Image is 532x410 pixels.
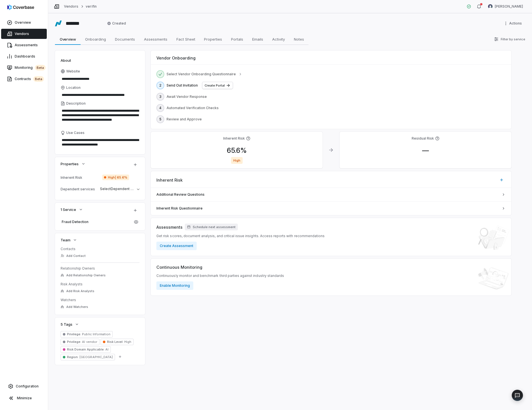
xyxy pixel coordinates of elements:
[61,298,139,302] dt: Watchers
[100,187,145,191] span: Select Dependent services
[61,247,139,251] dt: Contacts
[66,85,81,90] span: Location
[33,76,44,82] span: beta
[156,281,193,290] button: Enable Monitoring
[64,4,78,9] a: Vendors
[61,75,130,83] input: Website
[15,54,35,59] span: Dashboards
[156,192,499,197] span: Additional Review Questions
[15,20,31,25] span: Overview
[15,32,29,36] span: Vendors
[202,36,224,43] span: Properties
[229,36,245,43] span: Portals
[185,224,238,230] button: Schedule next assessment
[270,36,287,43] span: Activity
[59,159,87,169] button: Properties
[81,332,110,336] span: Public Information
[61,136,139,149] textarea: Use Cases
[107,340,123,344] span: Risk Level :
[167,72,236,76] span: Select Vendor Onboarding Questionnaire
[61,207,76,212] span: 1 Service
[7,5,34,10] img: Coverbase logo
[79,355,113,359] span: [GEOGRAPHIC_DATA]
[81,340,97,344] span: AI vendor
[156,234,325,238] span: Get risk scores, document analysis, and critical issue insights. Access reports with recommendations
[66,289,94,293] span: Add Risk Analysts
[159,117,161,122] span: 5
[151,201,511,215] a: Inherent Risk Questionnaire
[61,237,70,243] span: Team
[59,251,87,261] button: Add Contact
[105,347,108,351] span: AI
[159,106,161,110] span: 4
[61,175,100,180] div: Inherent Risk
[502,19,525,28] button: More actions
[86,4,96,9] a: verifin
[66,101,86,106] span: Description
[61,91,139,99] input: Location
[61,58,71,63] span: About
[83,36,108,43] span: Onboarding
[193,225,236,229] span: Schedule next assessment
[1,74,47,84] a: Contractsbeta
[1,17,47,28] a: Overview
[66,69,80,74] span: Website
[151,188,511,201] a: Additional Review Questions
[57,36,78,43] span: Overview
[66,131,85,135] span: Use Cases
[292,36,306,43] span: Notes
[159,94,161,99] span: 3
[1,40,47,50] a: Assessments
[223,136,245,141] h4: Inherent Risk
[113,36,137,43] span: Documents
[66,305,88,309] span: Add Watchers
[61,322,72,327] span: 5 Tags
[35,65,46,70] span: beta
[17,396,32,400] span: Minimize
[61,266,139,271] dt: Relationship Owners
[488,4,493,9] img: Amanda Pettenati avatar
[1,63,47,73] a: Monitoringbeta
[15,43,38,47] span: Assessments
[15,65,46,70] span: Monitoring
[495,4,523,9] span: [PERSON_NAME]
[102,175,129,180] span: High | 65.6%
[412,136,434,141] h4: Residual Risk
[156,224,183,230] span: Assessments
[67,340,81,344] span: Privilege :
[159,83,161,88] span: 2
[222,146,251,155] span: 65.6 %
[61,161,79,166] span: Properties
[485,2,526,11] button: Amanda Pettenati avatar[PERSON_NAME]
[492,34,527,44] button: Filter by service
[156,177,183,183] span: Inherent Risk
[16,384,39,389] span: Configuration
[418,146,433,155] span: —
[15,76,44,82] span: Contracts
[231,157,243,164] span: High
[156,206,499,211] span: Inherent Risk Questionnaire
[61,107,139,128] textarea: Description
[1,51,47,61] a: Dashboards
[2,393,46,404] button: Minimize
[142,36,170,43] span: Assessments
[202,82,233,89] button: Create Portal
[59,319,81,329] button: 5 Tags
[67,347,105,351] span: Risk Domain Applicable :
[62,220,130,224] span: Fraud Detection
[1,29,47,39] a: Vendors
[165,69,244,79] button: Select Vendor Onboarding Questionnaire
[61,187,98,191] div: Dependent services
[107,21,126,26] span: Created
[156,242,197,250] button: Create Assessment
[2,381,46,391] a: Configuration
[61,218,132,226] a: Fraud Detection
[156,264,202,270] span: Continuous Monitoring
[156,274,284,278] span: Continuously monitor and benchmark third parties against industry standards
[67,332,81,336] span: Privilege :
[156,55,196,61] span: Vendor Onboarding
[123,340,131,344] span: High
[61,282,139,286] dt: Risk Analysts
[59,204,85,215] button: 1 Service
[250,36,265,43] span: Emails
